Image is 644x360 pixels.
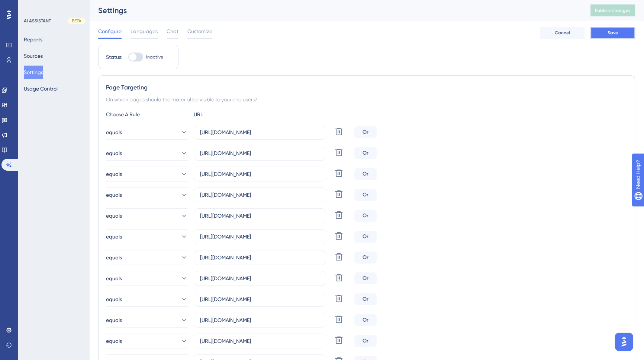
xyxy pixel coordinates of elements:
[98,27,122,36] span: Configure
[200,253,320,262] input: yourwebsite.com/path
[106,271,188,286] button: equals
[555,30,570,36] span: Cancel
[106,53,122,61] div: Status:
[200,128,320,136] input: yourwebsite.com/path
[106,295,122,304] span: equals
[200,316,320,324] input: yourwebsite.com/path
[106,146,188,161] button: equals
[106,83,627,92] div: Page Targeting
[187,27,212,36] span: Customize
[613,331,635,353] iframe: UserGuiding AI Assistant Launcher
[106,190,122,199] span: equals
[590,27,635,39] button: Save
[106,95,627,104] div: On which pages should the material be visible to your end users?
[595,7,631,13] span: Publish Changes
[131,27,158,36] span: Languages
[200,295,320,303] input: yourwebsite.com/path
[24,82,58,95] button: Usage Control
[68,18,86,24] div: BETA
[106,167,188,181] button: equals
[106,229,188,244] button: equals
[106,128,122,137] span: equals
[106,316,122,325] span: equals
[106,334,188,348] button: equals
[354,168,377,180] div: Or
[106,149,122,158] span: equals
[106,253,122,262] span: equals
[354,335,377,347] div: Or
[106,232,122,241] span: equals
[200,233,320,241] input: yourwebsite.com/path
[354,189,377,201] div: Or
[167,27,178,36] span: Chat
[98,5,572,16] div: Settings
[540,27,585,39] button: Cancel
[24,49,43,63] button: Sources
[106,274,122,283] span: equals
[106,292,188,307] button: equals
[354,272,377,284] div: Or
[106,125,188,140] button: equals
[106,313,188,328] button: equals
[200,212,320,220] input: yourwebsite.com/path
[194,110,276,119] div: URL
[17,2,46,11] span: Need Help?
[200,337,320,345] input: yourwebsite.com/path
[354,126,377,138] div: Or
[106,170,122,179] span: equals
[590,4,635,16] button: Publish Changes
[24,18,51,24] div: AI ASSISTANT
[106,208,188,223] button: equals
[106,337,122,345] span: equals
[146,54,163,60] span: Inactive
[106,110,188,119] div: Choose A Rule
[106,250,188,265] button: equals
[200,170,320,178] input: yourwebsite.com/path
[24,33,42,46] button: Reports
[200,191,320,199] input: yourwebsite.com/path
[354,293,377,305] div: Or
[200,149,320,157] input: yourwebsite.com/path
[106,211,122,220] span: equals
[354,147,377,159] div: Or
[354,210,377,222] div: Or
[200,274,320,282] input: yourwebsite.com/path
[354,314,377,326] div: Or
[354,231,377,243] div: Or
[24,66,43,79] button: Settings
[354,252,377,263] div: Or
[106,187,188,202] button: equals
[608,30,618,36] span: Save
